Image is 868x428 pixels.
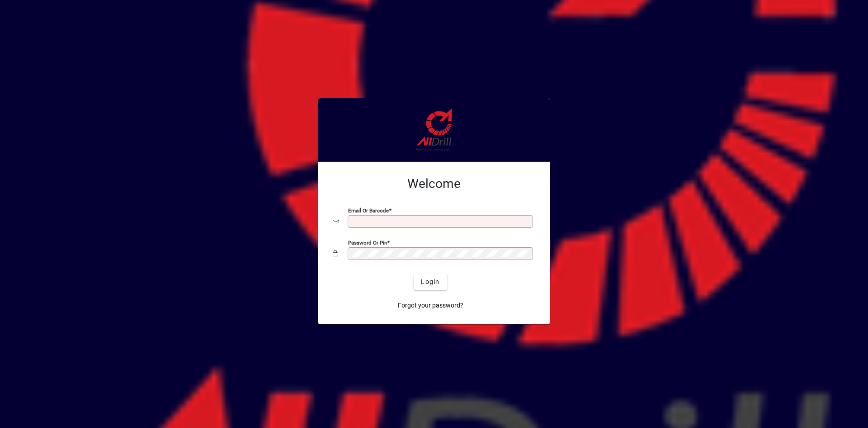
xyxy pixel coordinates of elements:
[394,297,467,313] a: Forgot your password?
[398,301,463,310] span: Forgot your password?
[348,240,387,246] mat-label: Password or Pin
[421,277,439,287] span: Login
[333,176,535,192] h2: Welcome
[414,274,447,290] button: Login
[348,207,389,214] mat-label: Email or Barcode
